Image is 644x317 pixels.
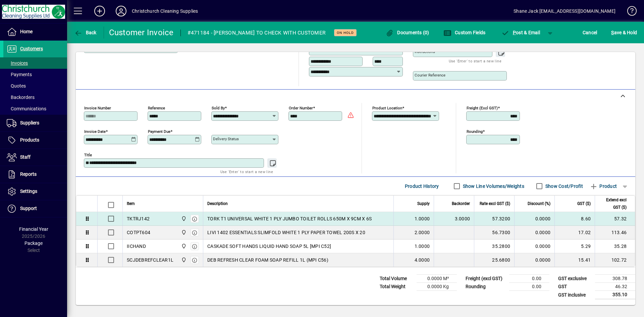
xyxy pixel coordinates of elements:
[213,137,239,141] mat-label: Delivery status
[478,257,510,263] div: 25.6800
[514,253,554,267] td: 0.0000
[595,275,635,283] td: 308.78
[3,200,67,217] a: Support
[110,5,132,17] button: Profile
[583,27,597,38] span: Cancel
[19,226,48,232] span: Financial Year
[595,240,635,253] td: 35.28
[386,30,429,35] span: Documents (0)
[207,215,372,222] span: TORK T1 UNIVERSAL WHITE 1 PLY JUMBO TOILET ROLLS 650M X 9CM X 6S
[554,240,595,253] td: 5.29
[402,180,442,192] button: Product History
[478,229,510,236] div: 56.7300
[372,106,402,110] mat-label: Product location
[20,154,31,160] span: Staff
[415,73,445,77] mat-label: Courier Reference
[514,226,554,240] td: 0.0000
[109,27,174,38] div: Customer Invoice
[501,30,540,35] span: ost & Email
[127,243,146,250] div: IICHAND
[20,46,43,51] span: Customers
[442,27,487,39] button: Custom Fields
[3,183,67,200] a: Settings
[3,23,67,40] a: Home
[528,200,550,207] span: Discount (%)
[207,257,328,263] span: DEB REFRESH CLEAR FOAM SOAP REFILL 1L (MPI C56)
[7,83,26,89] span: Quotes
[462,183,524,190] label: Show Line Volumes/Weights
[127,257,173,263] div: SCJDEBREFCLEAR1L
[590,181,617,192] span: Product
[415,243,430,250] span: 1.0000
[207,243,331,250] span: CASKADE SOFT HANDS LIQUID HAND SOAP 5L [MPI C52]
[179,243,187,250] span: Christchurch Cleaning Supplies Ltd
[581,27,599,39] button: Cancel
[7,95,35,100] span: Backorders
[20,206,37,211] span: Support
[622,1,636,23] a: Knowledge Base
[3,92,67,103] a: Backorders
[84,153,92,157] mat-label: Title
[555,275,595,283] td: GST exclusive
[74,30,97,35] span: Back
[478,243,510,250] div: 35.2800
[544,183,583,190] label: Show Cost/Profit
[67,27,104,39] app-page-header-button: Back
[376,283,417,291] td: Total Weight
[179,229,187,236] span: Christchurch Cleaning Supplies Ltd
[509,283,549,291] td: 0.00
[207,229,365,236] span: LIVI 1402 ESSENTIALS SLIMFOLD WHITE 1 PLY PAPER TOWEL 200S X 20
[84,106,111,110] mat-label: Invoice number
[455,215,470,222] span: 3.0000
[462,275,509,283] td: Freight (excl GST)
[3,69,67,80] a: Payments
[443,30,486,35] span: Custom Fields
[127,215,150,222] div: TKTRJ142
[84,129,106,134] mat-label: Invoice date
[72,27,98,39] button: Back
[3,149,67,166] a: Staff
[467,129,483,134] mat-label: Rounding
[132,6,198,16] div: Christchurch Cleaning Supplies
[3,166,67,183] a: Reports
[337,31,354,35] span: On hold
[179,256,187,264] span: Christchurch Cleaning Supplies Ltd
[20,120,39,125] span: Suppliers
[7,106,46,111] span: Communications
[89,5,110,17] button: Add
[24,241,43,246] span: Package
[384,27,431,39] button: Documents (0)
[417,275,457,283] td: 0.0000 M³
[595,291,635,299] td: 355.10
[20,189,37,194] span: Settings
[452,200,470,207] span: Backorder
[417,283,457,291] td: 0.0000 Kg
[611,27,637,38] span: ave & Hold
[555,291,595,299] td: GST inclusive
[376,275,417,283] td: Total Volume
[7,60,28,66] span: Invoices
[179,215,187,222] span: Christchurch Cleaning Supplies Ltd
[415,215,430,222] span: 1.0000
[415,257,430,263] span: 4.0000
[405,181,439,192] span: Product History
[595,283,635,291] td: 46.32
[467,106,498,110] mat-label: Freight (excl GST)
[20,29,33,34] span: Home
[609,27,639,39] button: Save & Hold
[555,283,595,291] td: GST
[514,212,554,226] td: 0.0000
[480,200,510,207] span: Rate excl GST ($)
[514,240,554,253] td: 0.0000
[187,28,326,38] div: #471184 - [PERSON_NAME] TO CHECK WITH CUSTOMER
[509,275,549,283] td: 0.00
[148,106,165,110] mat-label: Reference
[3,115,67,131] a: Suppliers
[498,27,543,39] button: Post & Email
[127,200,135,207] span: Item
[586,180,620,192] button: Product
[220,168,273,175] mat-hint: Use 'Enter' to start a new line
[212,106,225,110] mat-label: Sold by
[3,103,67,114] a: Communications
[599,196,627,211] span: Extend excl GST ($)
